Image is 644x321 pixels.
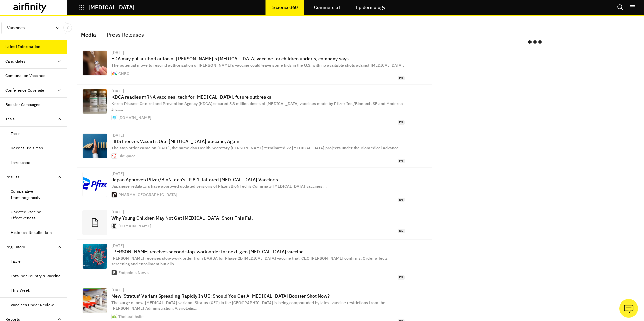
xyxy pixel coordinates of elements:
span: [PERSON_NAME] receives stop-work order from BARDA for Phase 2b [MEDICAL_DATA] vaccine trial, CEO ... [111,256,388,266]
div: Candidates [5,58,26,64]
a: [DATE]FDA may pull authorization of [PERSON_NAME]'s [MEDICAL_DATA] vaccine for children under 5, ... [77,46,432,85]
a: [DATE][PERSON_NAME] receives second stop-work order for next-gen [MEDICAL_DATA] vaccine[PERSON_NA... [77,240,432,284]
a: [DATE]HHS Freezes Vaxart’s Oral [MEDICAL_DATA] Vaccine, AgainThe stop order came on [DATE], the s... [77,129,432,168]
p: [MEDICAL_DATA] [88,4,135,10]
img: favicon.ico [112,71,117,76]
span: The potential move to rescind authorization of [PERSON_NAME]’s vaccine could leave some kids in t... [111,63,404,68]
span: en [398,275,405,280]
div: [DATE] [111,133,405,137]
div: Comparative Immunogenicity [11,188,62,201]
img: apple-touch-icon.png [112,115,117,120]
img: favicon.ico [112,224,117,228]
button: Ask our analysts [619,299,638,318]
img: apple-touch-icon.png [112,154,117,158]
p: FDA may pull authorization of [PERSON_NAME]'s [MEDICAL_DATA] vaccine for children under 5, compan... [111,56,405,61]
div: Total per Country & Vaccine [11,273,61,279]
img: Booster-Dose.jpg [83,288,107,313]
div: [DATE] [111,50,405,55]
span: en [398,159,405,163]
div: [DOMAIN_NAME] [118,224,151,228]
span: en [398,198,405,202]
div: PHARMA [GEOGRAPHIC_DATA] [118,193,178,197]
button: [MEDICAL_DATA] [78,2,135,13]
a: [DATE]KDCA readies mRNA vaccines, tech for [MEDICAL_DATA], future outbreaksKorea Disease Control ... [77,85,432,129]
span: Japanese regulators have approved updated versions of Pfizer/BioNTech’s Comirnaty [MEDICAL_DATA] ... [111,184,327,189]
img: 152x152.png [112,314,117,319]
div: Booster Campaigns [5,102,40,108]
div: Vaccines Under Review [11,302,54,308]
div: [DATE] [111,288,405,292]
div: Combination Vaccines [5,73,45,79]
div: Updated Vaccine Effectiveness [11,209,62,221]
p: New ‘Stratus’ Variant Spreading Rapidly In US: Should You Get A [MEDICAL_DATA] Booster Shot Now? [111,293,405,299]
div: Results [5,174,19,180]
div: [DOMAIN_NAME] [118,116,151,120]
button: Close Sidebar [63,23,72,32]
div: [DATE] [111,89,405,93]
div: Historical Results Data [11,229,52,236]
div: Table [11,131,21,137]
button: Vaccines [1,22,66,34]
div: Thehealthsite [118,315,144,319]
span: en [398,120,405,125]
div: Latest Information [5,44,40,50]
span: The stop order came on [DATE], the same day Health Secretary [PERSON_NAME] terminated 22 [MEDICAL... [111,145,402,150]
p: HHS Freezes Vaxart’s Oral [MEDICAL_DATA] Vaccine, Again [111,139,405,144]
a: [DATE]Why Young Children May Not Get [MEDICAL_DATA] Shots This Fall[DOMAIN_NAME]nl [77,206,432,240]
div: BioSpace [118,154,136,158]
p: Science360 [272,5,298,10]
div: Press Releases [107,30,144,40]
div: Recent Trials Map [11,145,43,151]
div: Table [11,258,21,264]
a: [DATE]Japan Approves Pfizer/BioNTech’s LP.8.1-Tailored [MEDICAL_DATA] VaccinesJapanese regulators... [77,168,432,206]
img: apple-touch-icon.png [112,270,117,275]
img: apple-touch-icon.png [112,192,117,197]
span: en [398,76,405,81]
div: Endpoints News [118,271,149,275]
div: Trials [5,116,15,122]
div: [DATE] [111,210,405,214]
div: [DATE] [111,172,405,176]
div: Landscape [11,159,30,166]
img: Coronavirus-social-shutterstock-1-scaled.jpg [83,244,107,269]
span: Korea Disease Control and Prevention Agency (KDCA) secured 5.3 million doses of [MEDICAL_DATA] va... [111,101,403,112]
img: 107261566-1687527023180-gettyimages-1252034687-US-NEWS-CORONAVIRUS-CHICAGO-VACCINATIONS-1-TB.jpeg [83,51,107,75]
p: Japan Approves Pfizer/BioNTech’s LP.8.1-Tailored [MEDICAL_DATA] Vaccines [111,177,405,182]
p: [PERSON_NAME] receives second stop-work order for next-gen [MEDICAL_DATA] vaccine [111,249,405,254]
div: [DATE] [111,244,405,248]
p: Why Young Children May Not Get [MEDICAL_DATA] Shots This Fall [111,215,405,221]
span: nl [398,229,405,233]
div: Regulatory [5,244,25,250]
div: Media [81,30,96,40]
div: Conference Coverage [5,87,44,93]
div: CNBC [118,72,129,76]
button: Search [617,2,624,13]
img: mRNA-vaccine-vials-syringe.png [83,89,107,114]
div: This Week [11,287,30,293]
img: %E3%83%95%E3%82%A1%E3%82%A4%E3%82%B6%E3%83%BC_%E6%96%B0%E3%83%AD%E3%82%B4.jpg [83,172,107,197]
p: KDCA readies mRNA vaccines, tech for [MEDICAL_DATA], future outbreaks [111,94,405,100]
span: The surge of new [MEDICAL_DATA] variannt Stratus (XFG) in the [GEOGRAPHIC_DATA] is being compound... [111,300,385,311]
